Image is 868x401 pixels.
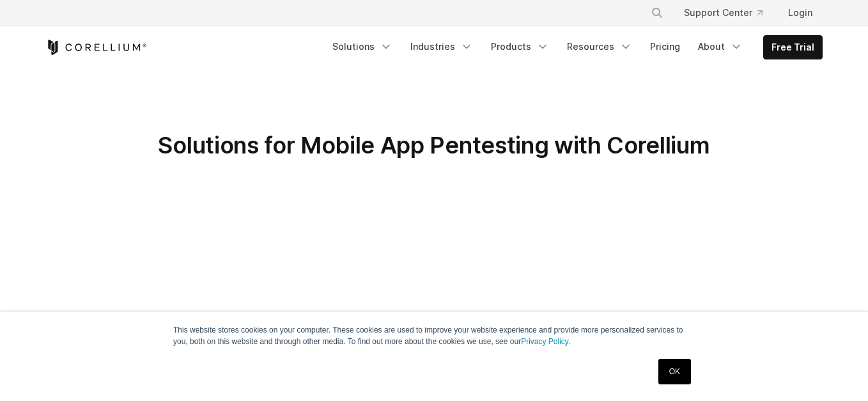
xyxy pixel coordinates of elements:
p: This website stores cookies on your computer. These cookies are used to improve your website expe... [173,324,695,347]
a: Free Trial [764,36,822,59]
a: Products [483,35,557,58]
a: Industries [403,35,481,58]
button: Search [646,1,669,24]
a: Pricing [642,35,688,58]
a: About [690,35,750,58]
a: Solutions [325,35,400,58]
a: Corellium Home [45,40,147,55]
a: Privacy Policy. [521,337,570,346]
a: Resources [559,35,640,58]
div: Navigation Menu [325,35,823,59]
a: Login [778,1,823,24]
a: Support Center [674,1,773,24]
div: Navigation Menu [635,1,823,24]
a: OK [658,359,691,384]
span: Solutions for Mobile App Pentesting with Corellium [158,131,709,159]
